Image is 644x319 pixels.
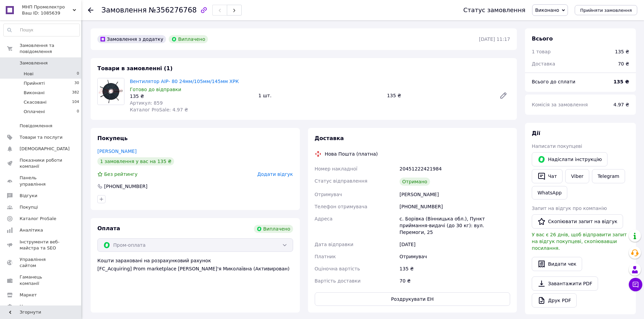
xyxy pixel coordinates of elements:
span: [DEMOGRAPHIC_DATA] [20,146,70,152]
span: Оціночна вартість [315,266,360,271]
div: 1 замовлення у вас на 135 ₴ [97,157,174,165]
span: Повідомлення [20,123,52,129]
a: Редагувати [497,89,510,102]
button: Надіслати інструкцію [532,152,607,166]
span: Доставка [315,135,344,141]
div: с. Борівка (Вінницька обл.), Пункт приймання-видачі (до 30 кг): вул. Перемоги, 25 [398,213,511,238]
span: Всього до сплати [532,79,575,84]
button: Чат з покупцем [629,278,642,291]
div: 20451222421984 [398,163,511,175]
span: №356276768 [149,6,197,14]
div: Статус замовлення [463,7,525,14]
span: Нові [24,71,33,77]
div: Отримувач [398,250,511,263]
span: Прийняті [24,80,45,86]
span: Налаштування [20,303,54,310]
span: Показники роботи компанії [20,157,63,169]
span: Запит на відгук про компанію [532,206,607,211]
div: [PHONE_NUMBER] [398,201,511,213]
a: WhatsApp [532,186,567,200]
div: Отримано [400,178,430,186]
b: 135 ₴ [614,79,629,84]
span: Покупці [20,204,38,210]
div: [PHONE_NUMBER] [103,183,148,190]
span: Замовлення та повідомлення [20,43,81,55]
span: Управління сайтом [20,257,63,269]
div: [PERSON_NAME] [398,188,511,201]
span: Каталог ProSale [20,216,56,222]
span: Комісія за замовлення [532,102,588,107]
span: Каталог ProSale: 4.97 ₴ [130,107,188,112]
div: [FC_Acquiring] Prom marketplace [PERSON_NAME]'я Миколаївна (Активирован) [97,265,293,272]
span: Покупець [97,135,128,141]
span: Гаманець компанії [20,274,63,286]
button: Скопіювати запит на відгук [532,214,623,229]
div: Нова Пошта (платна) [323,151,380,157]
button: Роздрукувати ЕН [315,292,510,306]
a: [PERSON_NAME] [97,149,137,154]
span: 382 [72,90,79,96]
input: Пошук [4,24,79,36]
div: Виплачено [254,225,293,233]
span: Відгуки [20,193,37,199]
span: Дата відправки [315,242,354,247]
time: [DATE] 11:17 [479,36,510,42]
a: Друк PDF [532,293,577,308]
div: 70 ₴ [398,275,511,287]
span: Отримувач [315,192,342,197]
span: Дії [532,130,540,136]
span: Додати відгук [257,171,293,177]
a: Завантажити PDF [532,276,598,291]
span: Без рейтингу [104,171,138,177]
span: Виконані [24,90,45,96]
span: 4.97 ₴ [614,102,629,107]
span: Замовлення [20,60,48,66]
span: Статус відправлення [315,178,367,184]
span: Платник [315,254,336,259]
span: Товари в замовленні (1) [97,65,173,72]
span: 30 [74,80,79,86]
span: Аналітика [20,227,43,233]
div: Повернутися назад [88,7,93,14]
span: Інструменти веб-майстра та SEO [20,239,63,251]
span: Оплачені [24,109,45,115]
span: 104 [72,99,79,105]
span: Всього [532,35,553,42]
button: Прийняти замовлення [575,5,637,15]
div: Кошти зараховані на розрахунковий рахунок [97,257,293,272]
span: Маркет [20,292,37,298]
button: Видати чек [532,257,582,271]
div: 135 ₴ [384,91,494,100]
span: Товари та послуги [20,134,63,140]
span: 0 [77,109,79,115]
div: 70 ₴ [614,56,633,71]
span: Оплата [97,225,120,232]
span: Готово до відправки [130,87,181,92]
a: Telegram [592,169,625,183]
span: 0 [77,71,79,77]
span: Адреса [315,216,333,221]
div: Виплачено [169,35,208,43]
span: Вартість доставки [315,278,361,284]
span: Скасовані [24,99,47,105]
span: Виконано [535,7,559,13]
div: 135 ₴ [398,263,511,275]
div: [DATE] [398,238,511,250]
span: МНП Промелектро [22,4,73,10]
img: Вентилятор АІР- 80 24мм/105мм/145мм ХРК [98,78,124,105]
div: Замовлення з додатку [97,35,166,43]
span: Замовлення [101,6,147,14]
div: 135 ₴ [130,93,253,100]
span: 1 товар [532,49,551,54]
a: Viber [565,169,589,183]
span: Телефон отримувача [315,204,367,209]
button: Чат [532,169,563,183]
span: Панель управління [20,175,63,187]
span: Номер накладної [315,166,358,171]
a: Вентилятор АІР- 80 24мм/105мм/145мм ХРК [130,79,239,84]
span: Прийняти замовлення [580,8,632,13]
span: Доставка [532,61,555,67]
span: У вас є 26 днів, щоб відправити запит на відгук покупцеві, скопіювавши посилання. [532,232,627,251]
div: 135 ₴ [615,48,629,55]
div: Ваш ID: 1085639 [22,10,81,16]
